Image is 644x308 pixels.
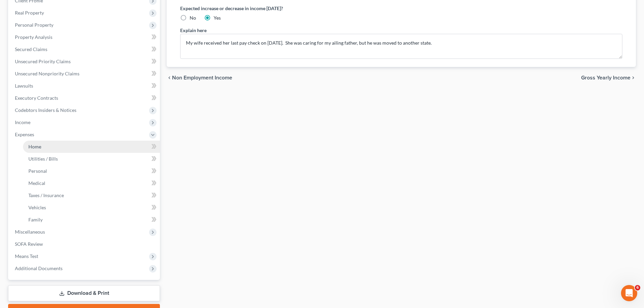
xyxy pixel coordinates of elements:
i: chevron_right [630,75,636,80]
span: Home [28,144,41,149]
a: Utilities / Bills [23,153,160,165]
a: Unsecured Nonpriority Claims [9,68,160,80]
a: Secured Claims [9,43,160,55]
a: Executory Contracts [9,92,160,104]
span: Additional Documents [15,265,63,271]
iframe: Intercom live chat [621,285,637,301]
a: Lawsuits [9,80,160,92]
span: Secured Claims [15,46,47,52]
span: Utilities / Bills [28,156,58,162]
span: No [190,15,196,21]
a: Home [23,141,160,153]
span: Taxes / Insurance [28,192,64,198]
span: Expenses [15,132,34,137]
span: Family [28,217,43,222]
span: Medical [28,180,45,186]
a: Vehicles [23,202,160,214]
span: Lawsuits [15,83,33,89]
span: Codebtors Insiders & Notices [15,107,76,113]
span: Vehicles [28,205,46,210]
a: Family [23,214,160,226]
a: Medical [23,177,160,189]
span: Property Analysis [15,34,52,40]
span: Miscellaneous [15,229,45,235]
button: Gross Yearly Income chevron_right [581,75,636,80]
i: chevron_left [167,75,172,80]
span: Income [15,119,30,125]
span: Unsecured Priority Claims [15,58,71,64]
a: Personal [23,165,160,177]
a: SOFA Review [9,238,160,250]
span: Gross Yearly Income [581,75,630,80]
a: Taxes / Insurance [23,189,160,202]
a: Unsecured Priority Claims [9,55,160,68]
label: Explain here [180,27,207,34]
button: chevron_left Non Employment Income [167,75,232,80]
label: Expected increase or decrease in income [DATE]? [180,5,622,12]
span: Executory Contracts [15,95,58,101]
span: Personal [28,168,47,174]
span: SOFA Review [15,241,43,247]
span: Unsecured Nonpriority Claims [15,71,79,76]
span: Non Employment Income [172,75,232,80]
span: Means Test [15,253,38,259]
span: Yes [214,15,221,21]
span: Personal Property [15,22,53,28]
a: Download & Print [8,285,160,301]
span: Real Property [15,10,44,16]
span: 6 [635,285,640,290]
a: Property Analysis [9,31,160,43]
